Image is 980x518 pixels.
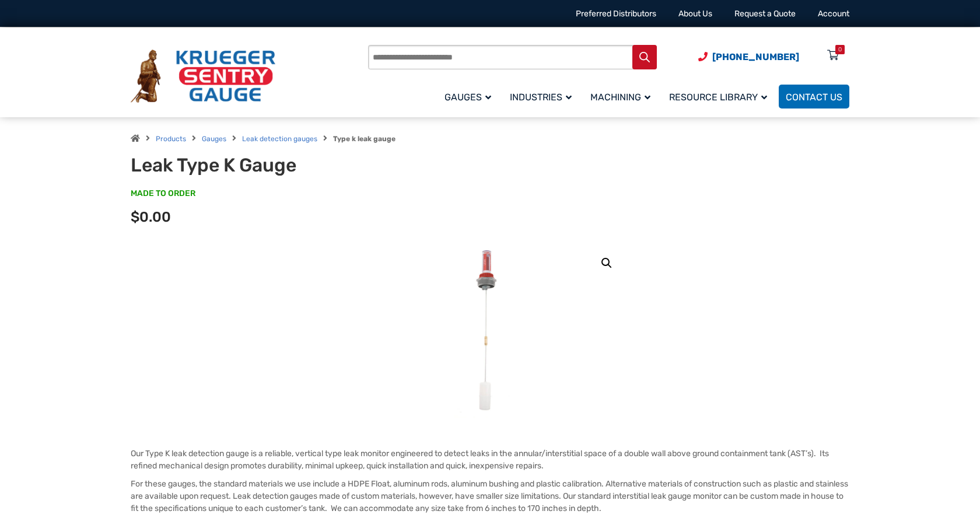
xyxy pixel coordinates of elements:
a: Request a Quote [734,9,796,19]
img: Leak Detection Gauge [454,243,526,418]
a: About Us [678,9,712,19]
strong: Type k leak gauge [333,135,395,143]
a: Phone Number (920) 434-8860 [698,50,799,64]
h1: Leak Type K Gauge [131,154,418,176]
span: $0.00 [131,209,171,225]
a: Gauges [437,83,503,110]
a: Leak detection gauges [242,135,317,143]
a: View full-screen image gallery [596,253,617,274]
img: Krueger Sentry Gauge [131,50,275,103]
span: Machining [590,92,650,103]
a: Preferred Distributors [576,9,656,19]
p: Our Type K leak detection gauge is a reliable, vertical type leak monitor engineered to detect le... [131,447,849,472]
span: [PHONE_NUMBER] [712,51,799,62]
span: Contact Us [786,92,842,103]
a: Machining [583,83,662,110]
span: MADE TO ORDER [131,188,195,199]
span: Gauges [444,92,491,103]
a: Resource Library [662,83,779,110]
a: Industries [503,83,583,110]
div: 0 [838,45,842,54]
span: Resource Library [669,92,767,103]
a: Account [818,9,849,19]
p: For these gauges, the standard materials we use include a HDPE Float, aluminum rods, aluminum bus... [131,478,849,514]
a: Products [156,135,186,143]
a: Contact Us [779,85,849,108]
a: Gauges [202,135,226,143]
span: Industries [510,92,572,103]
